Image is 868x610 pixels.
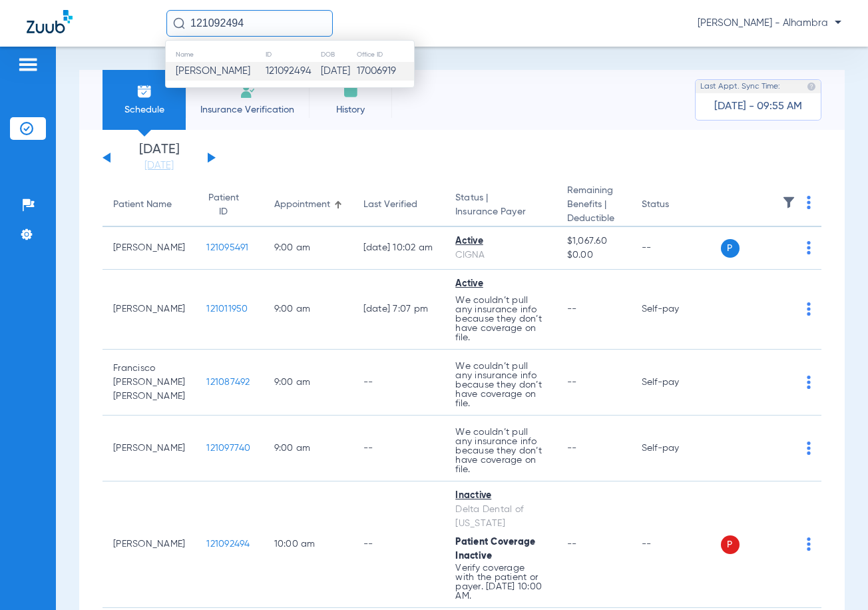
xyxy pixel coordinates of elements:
[455,248,545,262] div: CIGNA
[240,83,256,99] img: Manual Insurance Verification
[567,539,577,549] span: --
[807,442,811,455] img: group-dot-blue.svg
[567,444,577,453] span: --
[206,191,240,219] div: Patient ID
[721,535,740,554] span: P
[103,416,196,481] td: [PERSON_NAME]
[264,350,353,416] td: 9:00 AM
[206,304,248,314] span: 121011950
[807,302,811,316] img: group-dot-blue.svg
[455,428,545,474] p: We couldn’t pull any insurance info because they don’t have coverage on file.
[206,378,250,387] span: 121087492
[274,198,342,212] div: Appointment
[103,227,196,270] td: [PERSON_NAME]
[567,234,620,248] span: $1,067.60
[119,143,199,172] li: [DATE]
[320,47,356,62] th: DOB
[206,191,252,219] div: Patient ID
[17,57,39,73] img: hamburger-icon
[807,537,811,551] img: group-dot-blue.svg
[455,205,545,219] span: Insurance Payer
[807,196,811,209] img: group-dot-blue.svg
[363,198,417,212] div: Last Verified
[455,277,545,291] div: Active
[455,503,545,531] div: Delta Dental of [US_STATE]
[320,62,356,81] td: [DATE]
[455,296,545,342] p: We couldn’t pull any insurance info because they don’t have coverage on file.
[112,103,176,117] span: Schedule
[353,350,445,416] td: --
[567,304,577,314] span: --
[801,546,868,610] iframe: Chat Widget
[567,248,620,262] span: $0.00
[27,10,73,33] img: Zuub Logo
[264,270,353,350] td: 9:00 AM
[714,100,802,113] span: [DATE] - 09:55 AM
[264,416,353,481] td: 9:00 AM
[265,62,320,81] td: 121092494
[782,196,795,209] img: filter.svg
[206,444,250,453] span: 121097740
[166,47,265,62] th: Name
[567,212,620,226] span: Deductible
[567,378,577,387] span: --
[353,270,445,350] td: [DATE] 7:07 PM
[343,83,359,99] img: History
[631,270,721,350] td: Self-pay
[455,489,545,503] div: Inactive
[455,234,545,248] div: Active
[173,17,185,29] img: Search Icon
[353,416,445,481] td: --
[356,62,414,81] td: 17006919
[103,350,196,416] td: Francisco [PERSON_NAME] [PERSON_NAME]
[721,239,740,258] span: P
[807,82,816,91] img: last sync help info
[455,537,535,561] span: Patient Coverage Inactive
[206,539,250,549] span: 121092494
[631,416,721,481] td: Self-pay
[196,103,299,117] span: Insurance Verification
[455,563,545,601] p: Verify coverage with the patient or payer. [DATE] 10:00 AM.
[136,83,152,99] img: Schedule
[103,270,196,350] td: [PERSON_NAME]
[264,481,353,608] td: 10:00 AM
[353,481,445,608] td: --
[807,241,811,254] img: group-dot-blue.svg
[265,47,320,62] th: ID
[119,159,199,172] a: [DATE]
[700,80,780,93] span: Last Appt. Sync Time:
[556,184,631,227] th: Remaining Benefits |
[356,47,414,62] th: Office ID
[363,198,435,212] div: Last Verified
[113,198,185,212] div: Patient Name
[353,227,445,270] td: [DATE] 10:02 AM
[274,198,330,212] div: Appointment
[631,184,721,227] th: Status
[206,243,248,252] span: 121095491
[176,66,250,76] span: [PERSON_NAME]
[445,184,556,227] th: Status |
[807,376,811,389] img: group-dot-blue.svg
[631,350,721,416] td: Self-pay
[631,227,721,270] td: --
[455,362,545,408] p: We couldn’t pull any insurance info because they don’t have coverage on file.
[103,481,196,608] td: [PERSON_NAME]
[264,227,353,270] td: 9:00 AM
[698,17,841,30] span: [PERSON_NAME] - Alhambra
[166,10,333,37] input: Search for patients
[113,198,172,212] div: Patient Name
[631,481,721,608] td: --
[319,103,382,117] span: History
